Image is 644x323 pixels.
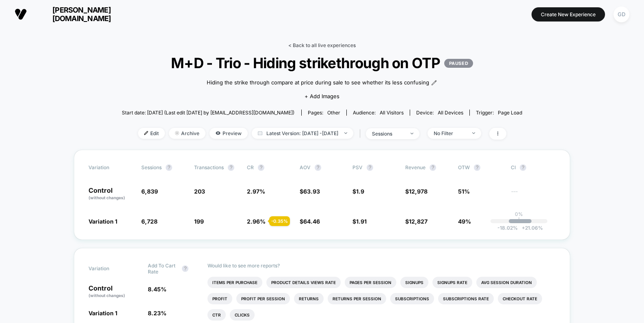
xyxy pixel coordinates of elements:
a: < Back to all live experiences [288,42,356,48]
span: 1.91 [356,218,367,225]
span: 199 [194,218,204,225]
span: $ [352,188,364,195]
span: 1.9 [356,188,364,195]
button: ? [182,265,188,272]
div: No Filter [434,130,466,136]
li: Checkout Rate [498,293,542,304]
li: Subscriptions Rate [438,293,494,304]
div: Pages: [308,110,340,116]
button: ? [367,164,373,171]
span: CI [511,164,555,171]
span: AOV [300,164,311,170]
span: Start date: [DATE] (Last edit [DATE] by [EMAIL_ADDRESS][DOMAIN_NAME]) [122,110,294,116]
span: 12,827 [409,218,428,225]
p: PAUSED [444,59,473,68]
span: $ [405,188,428,195]
span: $ [352,218,367,225]
li: Returns [294,293,324,304]
span: all devices [438,110,463,116]
span: Revenue [405,164,426,170]
span: | [357,128,366,140]
span: other [327,110,340,116]
span: Page Load [498,110,522,116]
li: Profit [207,293,232,304]
span: $ [300,218,320,225]
li: Subscriptions [390,293,434,304]
span: Transactions [194,164,224,170]
span: [PERSON_NAME][DOMAIN_NAME] [33,6,130,23]
span: Sessions [141,164,162,170]
span: All Visitors [380,110,404,116]
span: 6,728 [141,218,158,225]
div: Trigger: [476,110,522,116]
span: 6,839 [141,188,158,195]
button: ? [228,164,234,171]
button: ? [474,164,480,171]
p: | [518,217,520,223]
img: calendar [258,131,262,135]
button: Create New Experience [532,7,605,22]
span: $ [300,188,320,195]
li: Profit Per Session [236,293,290,304]
span: 51% [458,188,470,195]
span: 64.46 [303,218,320,225]
span: --- [511,189,555,201]
span: Variation [89,164,133,171]
li: Clicks [230,309,255,321]
span: 49% [458,218,471,225]
span: 2.97 % [247,188,265,195]
li: Avg Session Duration [476,277,537,288]
span: -18.02 % [497,225,518,231]
span: Hiding the strike through compare at price during sale to see whether its less confusing [207,79,429,87]
span: + Add Images [305,93,339,99]
img: edit [144,131,148,135]
img: Visually logo [15,8,27,20]
span: PSV [352,164,363,170]
span: (without changes) [89,293,125,298]
li: Items Per Purchase [207,277,262,288]
span: Variation [89,263,133,275]
div: sessions [372,131,404,137]
li: Pages Per Session [345,277,396,288]
span: 2.96 % [247,218,266,225]
img: end [472,132,475,134]
p: Control [89,285,140,299]
span: 8.45 % [148,286,166,293]
button: ? [520,164,526,171]
span: Device: [410,110,469,116]
button: ? [166,164,172,171]
img: end [344,132,347,134]
span: M+D - Trio - Hiding strikethrough on OTP [142,54,502,71]
span: 8.23 % [148,310,166,317]
span: Preview [210,128,248,139]
span: Archive [169,128,205,139]
li: Product Details Views Rate [266,277,341,288]
span: $ [405,218,428,225]
li: Signups Rate [432,277,472,288]
li: Ctr [207,309,226,321]
span: Edit [138,128,165,139]
li: Signups [400,277,428,288]
img: end [411,133,413,134]
img: end [175,131,179,135]
button: [PERSON_NAME][DOMAIN_NAME] [12,5,133,23]
button: ? [430,164,436,171]
div: Audience: [353,110,404,116]
p: Control [89,187,133,201]
span: Add To Cart Rate [148,263,178,275]
span: OTW [458,164,503,171]
span: CR [247,164,254,170]
span: Variation 1 [89,218,117,225]
button: GD [611,6,632,23]
span: (without changes) [89,195,125,200]
span: 21.06 % [518,225,543,231]
p: 0% [515,211,523,217]
button: ? [258,164,264,171]
span: 63.93 [303,188,320,195]
span: 203 [194,188,205,195]
span: 12,978 [409,188,428,195]
span: Variation 1 [89,310,117,317]
div: GD [614,6,629,22]
span: + [522,225,525,231]
button: ? [315,164,321,171]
